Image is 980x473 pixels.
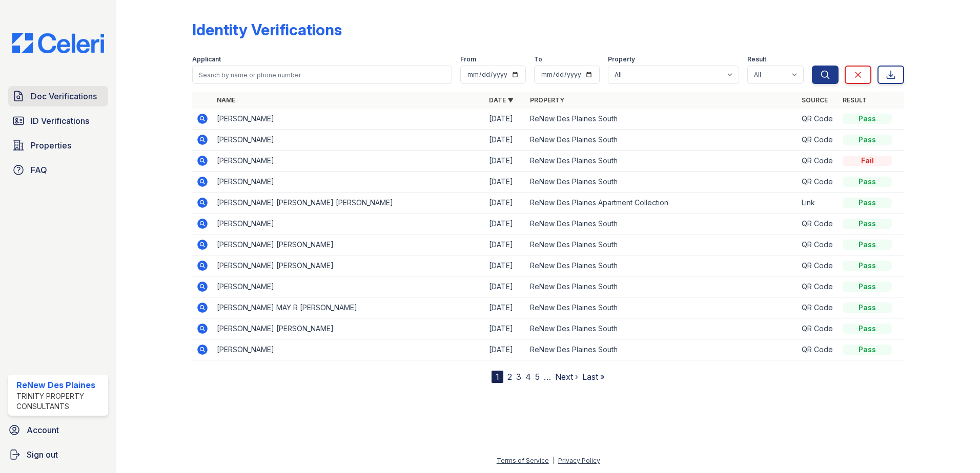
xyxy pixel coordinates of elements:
[485,276,526,297] td: [DATE]
[497,457,549,464] a: Terms of Service
[213,234,485,255] td: [PERSON_NAME] [PERSON_NAME]
[213,297,485,318] td: [PERSON_NAME] MAY R [PERSON_NAME]
[31,164,47,176] span: FAQ
[507,372,512,382] a: 2
[798,192,839,213] td: Link
[843,324,892,334] div: Pass
[8,86,108,106] a: Doc Verifications
[843,198,892,208] div: Pass
[526,109,798,130] td: ReNew Des Plaines South
[843,114,892,124] div: Pass
[492,371,503,383] div: 1
[526,130,798,150] td: ReNew Des Plaines South
[843,303,892,313] div: Pass
[843,156,892,166] div: Fail
[798,339,839,360] td: QR Code
[530,96,564,104] a: Property
[553,457,555,464] div: |
[213,213,485,234] td: [PERSON_NAME]
[213,171,485,192] td: [PERSON_NAME]
[526,171,798,192] td: ReNew Des Plaines South
[526,150,798,171] td: ReNew Des Plaines South
[516,372,521,382] a: 3
[485,130,526,150] td: [DATE]
[485,192,526,213] td: [DATE]
[485,339,526,360] td: [DATE]
[843,135,892,145] div: Pass
[213,339,485,360] td: [PERSON_NAME]
[16,391,104,412] div: Trinity Property Consultants
[460,55,476,63] label: From
[526,276,798,297] td: ReNew Des Plaines South
[485,297,526,318] td: [DATE]
[526,297,798,318] td: ReNew Des Plaines South
[843,261,892,271] div: Pass
[843,96,867,104] a: Result
[798,130,839,150] td: QR Code
[485,213,526,234] td: [DATE]
[526,318,798,339] td: ReNew Des Plaines South
[213,150,485,171] td: [PERSON_NAME]
[608,55,635,63] label: Property
[747,55,766,63] label: Result
[535,372,540,382] a: 5
[8,160,108,180] a: FAQ
[31,90,97,102] span: Doc Verifications
[843,282,892,292] div: Pass
[4,33,112,53] img: CE_Logo_Blue-a8612792a0a2168367f1c8372b55b34899dd931a85d93a1a3d3e32e68fde9ad4.png
[192,55,221,63] label: Applicant
[213,318,485,339] td: [PERSON_NAME] [PERSON_NAME]
[4,420,112,440] a: Account
[798,318,839,339] td: QR Code
[798,276,839,297] td: QR Code
[192,66,452,84] input: Search by name or phone number
[798,171,839,192] td: QR Code
[217,96,235,104] a: Name
[798,297,839,318] td: QR Code
[213,276,485,297] td: [PERSON_NAME]
[534,55,542,63] label: To
[555,372,578,382] a: Next ›
[485,234,526,255] td: [DATE]
[798,150,839,171] td: QR Code
[27,448,58,461] span: Sign out
[526,255,798,276] td: ReNew Des Plaines South
[798,255,839,276] td: QR Code
[16,379,104,391] div: ReNew Des Plaines
[843,240,892,250] div: Pass
[4,444,112,465] a: Sign out
[213,109,485,130] td: [PERSON_NAME]
[798,213,839,234] td: QR Code
[802,96,828,104] a: Source
[843,219,892,229] div: Pass
[31,115,89,127] span: ID Verifications
[192,20,342,39] div: Identity Verifications
[485,109,526,130] td: [DATE]
[8,135,108,156] a: Properties
[558,457,600,464] a: Privacy Policy
[526,234,798,255] td: ReNew Des Plaines South
[213,130,485,150] td: [PERSON_NAME]
[489,96,514,104] a: Date ▼
[485,171,526,192] td: [DATE]
[31,139,71,152] span: Properties
[526,192,798,213] td: ReNew Des Plaines Apartment Collection
[544,371,551,383] span: …
[526,213,798,234] td: ReNew Des Plaines South
[798,109,839,130] td: QR Code
[485,318,526,339] td: [DATE]
[213,255,485,276] td: [PERSON_NAME] [PERSON_NAME]
[526,339,798,360] td: ReNew Des Plaines South
[843,177,892,187] div: Pass
[525,372,531,382] a: 4
[8,111,108,131] a: ID Verifications
[485,150,526,171] td: [DATE]
[213,192,485,213] td: [PERSON_NAME] [PERSON_NAME] [PERSON_NAME]
[798,234,839,255] td: QR Code
[582,372,605,382] a: Last »
[485,255,526,276] td: [DATE]
[27,424,59,436] span: Account
[843,345,892,355] div: Pass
